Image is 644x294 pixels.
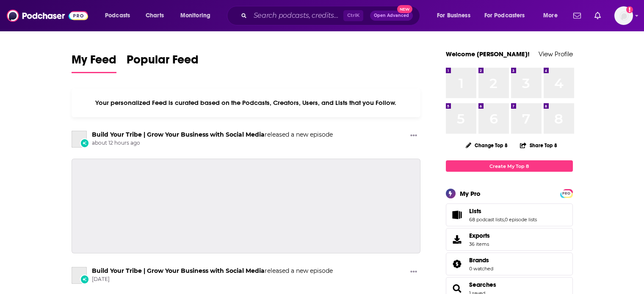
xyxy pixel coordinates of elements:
[174,9,221,22] button: open menu
[146,10,164,22] span: Charts
[72,131,87,148] a: Build Your Tribe | Grow Your Business with Social Media
[446,253,573,275] span: Brands
[99,9,141,22] button: open menu
[461,140,513,151] button: Change Top 8
[374,14,409,18] span: Open Advanced
[537,9,568,22] button: open menu
[7,8,88,24] img: Podchaser - Follow, Share and Rate Podcasts
[92,140,333,147] span: about 12 hours ago
[92,131,333,139] h3: released a new episode
[92,276,333,283] span: [DATE]
[80,275,89,284] div: New Episode
[626,6,633,13] svg: Add a profile image
[105,10,130,22] span: Podcasts
[127,52,199,73] a: Popular Feed
[250,9,343,22] input: Search podcasts, credits, & more...
[469,232,490,239] span: Exports
[72,267,87,284] a: Build Your Tribe | Grow Your Business with Social Media
[92,267,333,275] h3: released a new episode
[446,228,573,251] a: Exports
[407,131,420,141] button: Show More Button
[469,241,490,247] span: 36 items
[72,88,421,117] div: Your personalized Feed is curated based on the Podcasts, Creators, Users, and Lists that you Follow.
[504,217,505,223] span: ,
[505,217,537,223] a: 0 episode lists
[449,209,466,221] a: Lists
[92,267,265,275] a: Build Your Tribe | Grow Your Business with Social Media
[446,160,573,172] a: Create My Top 8
[431,9,481,22] button: open menu
[561,190,572,196] a: PRO
[370,11,413,21] button: Open AdvancedNew
[469,266,493,272] a: 0 watched
[343,10,363,21] span: Ctrl K
[446,203,573,226] span: Lists
[614,6,633,25] img: User Profile
[570,8,584,23] a: Show notifications dropdown
[469,256,493,264] a: Brands
[407,267,420,278] button: Show More Button
[437,10,470,22] span: For Business
[543,10,558,22] span: More
[140,9,169,22] a: Charts
[449,258,466,270] a: Brands
[469,256,489,264] span: Brands
[397,5,412,13] span: New
[469,217,504,223] a: 68 podcast lists
[591,8,604,23] a: Show notifications dropdown
[92,131,265,138] a: Build Your Tribe | Grow Your Business with Social Media
[469,281,496,289] a: Searches
[235,6,428,25] div: Search podcasts, credits, & more...
[520,137,558,154] button: Share Top 8
[80,138,89,148] div: New Episode
[127,52,199,72] span: Popular Feed
[449,234,466,245] span: Exports
[72,52,116,72] span: My Feed
[479,9,537,22] button: open menu
[484,10,525,22] span: For Podcasters
[469,207,537,215] a: Lists
[469,207,481,215] span: Lists
[614,6,633,25] span: Logged in as NickG
[539,50,573,58] a: View Profile
[614,6,633,25] button: Show profile menu
[460,190,481,198] div: My Pro
[561,190,572,197] span: PRO
[180,10,210,22] span: Monitoring
[446,50,530,58] a: Welcome [PERSON_NAME]!
[72,52,116,73] a: My Feed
